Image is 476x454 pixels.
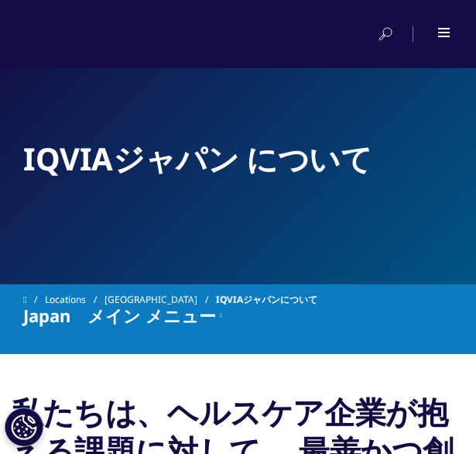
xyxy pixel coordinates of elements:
span: Japan メイン メニュー [23,308,216,323]
a: [GEOGRAPHIC_DATA] [104,292,216,308]
h2: IQVIAジャパン について [23,139,453,178]
button: Cookie 設定 [5,408,43,446]
a: Locations [45,292,104,308]
span: IQVIAジャパンについて [216,292,317,308]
